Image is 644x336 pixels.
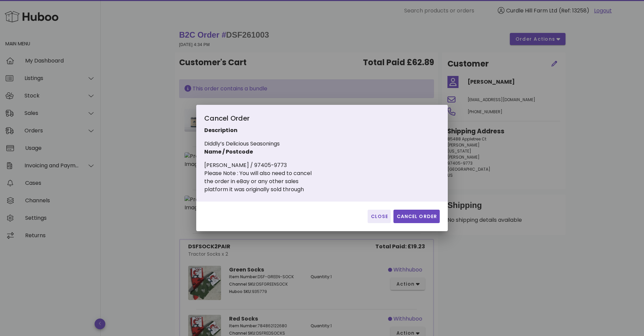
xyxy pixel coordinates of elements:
div: Cancel Order [204,113,355,126]
button: Close [368,210,391,223]
div: Diddly’s Delicious Seasonings [PERSON_NAME] / 97405-9773 [204,113,355,194]
div: Please Note : You will also need to cancel the order in eBay or any other sales platform it was o... [204,169,355,194]
button: Cancel Order [393,210,440,223]
p: Description [204,126,355,134]
span: Cancel Order [396,213,437,220]
span: Close [370,213,388,220]
p: Name / Postcode [204,148,355,156]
